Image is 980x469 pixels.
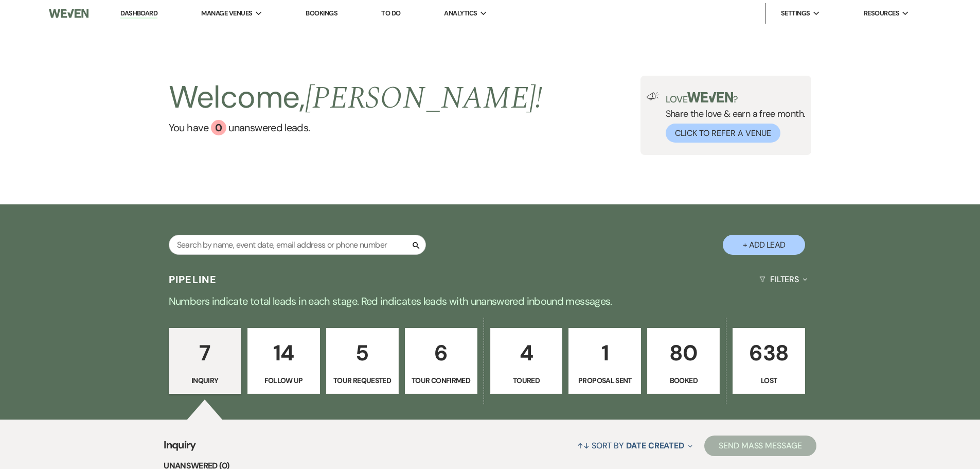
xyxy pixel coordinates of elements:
[704,436,816,456] button: Send Mass Message
[306,9,337,18] a: Bookings
[175,375,235,386] p: Inquiry
[305,75,543,122] span: [PERSON_NAME] !
[254,375,313,386] p: Follow Up
[412,336,471,370] p: 6
[654,375,713,386] p: Booked
[781,8,810,19] span: Settings
[254,336,313,370] p: 14
[626,440,684,451] span: Date Created
[577,440,590,451] span: ↑↓
[733,328,805,394] a: 638Lost
[120,293,861,309] p: Numbers indicate total leads in each stage. Red indicates leads with unanswered inbound messages.
[169,120,543,135] a: You have 0 unanswered leads.
[120,9,157,19] a: Dashboard
[647,328,720,394] a: 80Booked
[647,92,660,100] img: loud-speaker-illustration.svg
[333,336,392,370] p: 5
[405,328,477,394] a: 6Tour Confirmed
[169,76,543,120] h2: Welcome,
[326,328,399,394] a: 5Tour Requested
[164,437,196,459] span: Inquiry
[666,92,806,104] p: Love ?
[739,336,798,370] p: 638
[412,375,471,386] p: Tour Confirmed
[381,9,400,18] a: To Do
[497,336,556,370] p: 4
[169,328,241,394] a: 7Inquiry
[687,92,733,102] img: weven-logo-green.svg
[723,235,805,255] button: + Add Lead
[490,328,563,394] a: 4Toured
[201,8,252,19] span: Manage Venues
[755,266,811,293] button: Filters
[497,375,556,386] p: Toured
[49,3,88,24] img: Weven Logo
[575,375,634,386] p: Proposal Sent
[654,336,713,370] p: 80
[573,432,697,459] button: Sort By Date Created
[660,92,806,143] div: Share the love & earn a free month.
[169,272,217,287] h3: Pipeline
[333,375,392,386] p: Tour Requested
[568,328,641,394] a: 1Proposal Sent
[864,8,899,19] span: Resources
[575,336,634,370] p: 1
[175,336,235,370] p: 7
[169,235,426,255] input: Search by name, event date, email address or phone number
[444,8,477,19] span: Analytics
[739,375,798,386] p: Lost
[247,328,320,394] a: 14Follow Up
[666,124,780,143] button: Click to Refer a Venue
[211,120,226,135] div: 0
